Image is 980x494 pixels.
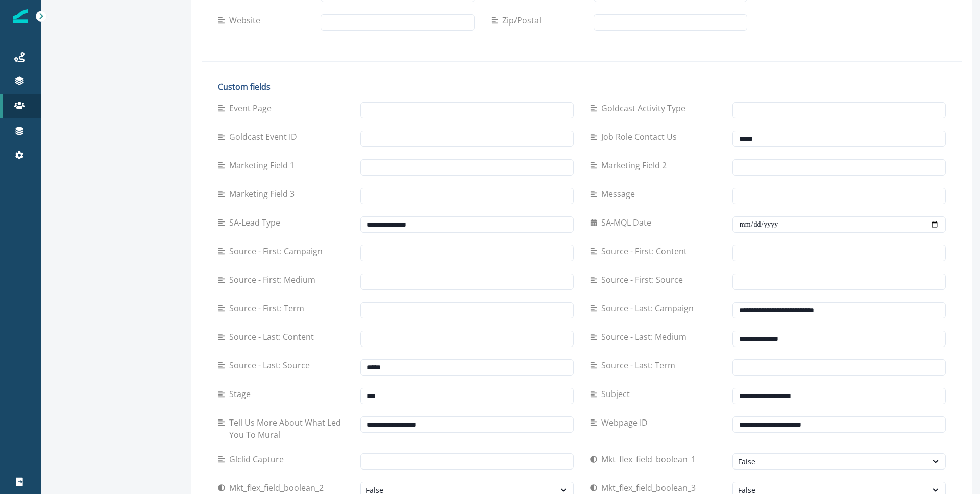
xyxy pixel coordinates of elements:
p: Source - Last: Term [601,359,679,372]
p: Tell us more about what led you to Mural [229,416,360,441]
p: Source - Last: Medium [601,331,691,343]
p: Message [601,188,639,200]
p: mkt_flex_field_boolean_2 [229,482,328,494]
p: SA-Lead Type [229,216,284,229]
p: Goldcast Event ID [229,131,301,143]
p: glclid capture [229,453,288,465]
p: Source - First: Medium [229,274,320,286]
p: Source - Last: Content [229,331,318,343]
p: Source - Last: Source [229,359,314,372]
p: Website [229,14,264,27]
p: mkt_flex_field_boolean_3 [601,482,700,494]
p: Marketing Field 2 [601,159,671,171]
p: Subject [601,388,634,400]
p: Source - First: Source [601,274,687,286]
p: Source - Last: Campaign [601,302,698,314]
p: Marketing Field 1 [229,159,299,171]
img: Inflection [13,9,28,23]
p: Webpage ID [601,416,652,429]
p: Stage [229,388,255,400]
p: mkt_flex_field_boolean_1 [601,453,700,465]
p: Goldcast Activity Type [601,102,690,114]
p: Marketing Field 3 [229,188,299,200]
p: Source - First: Campaign [229,245,327,257]
p: Source - First: Content [601,245,691,257]
p: Source - First: Term [229,302,308,314]
p: Job Role Contact Us [601,131,681,143]
p: Zip/Postal [502,14,545,27]
p: Event Page [229,102,276,114]
p: SA-MQL Date [601,216,655,229]
h2: Custom fields [218,82,946,92]
div: False [738,456,922,467]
